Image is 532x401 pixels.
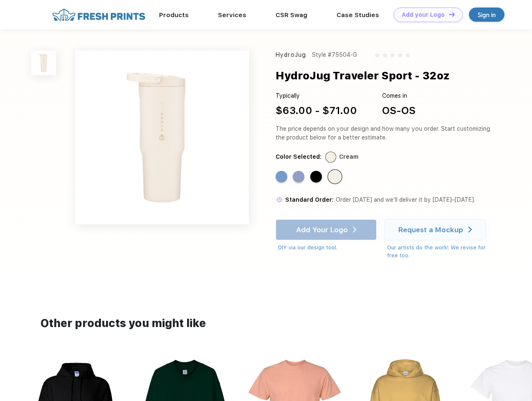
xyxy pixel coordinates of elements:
div: HydroJug [276,51,306,59]
div: Light Blue [276,171,287,183]
div: Color Selected: [276,152,322,161]
div: Cream [329,171,341,183]
div: $63.00 - $71.00 [276,103,357,118]
a: Products [159,11,189,19]
div: Cream [339,152,358,161]
img: gray_star.svg [383,53,388,58]
div: Add your Logo [402,11,445,18]
div: Comes in [382,91,415,100]
img: white arrow [468,226,472,233]
img: gray_star.svg [375,53,380,58]
div: The price depends on your design and how many you order. Start customizing the product below for ... [276,124,494,142]
img: DT [449,12,455,17]
img: func=resize&h=100 [31,51,56,75]
img: fo%20logo%202.webp [50,8,148,22]
img: standard order [276,196,283,203]
img: gray_star.svg [398,53,403,58]
div: Sign in [478,10,496,20]
span: Order [DATE] and we’ll deliver it by [DATE]–[DATE]. [336,196,475,203]
div: HydroJug Traveler Sport - 32oz [276,68,450,84]
div: Peri [293,171,304,183]
div: OS-OS [382,103,415,118]
div: Request a Mockup [398,226,463,234]
span: Standard Order: [285,196,334,203]
div: Style #75504-G [312,51,357,59]
a: Sign in [469,8,504,22]
div: DIY via our design tool. [278,244,377,252]
div: Other products you might like [41,315,491,332]
img: func=resize&h=640 [75,51,249,224]
div: Our artists do the work! We revise for free too. [387,244,494,260]
div: Black [310,171,322,183]
img: gray_star.svg [405,53,410,58]
img: gray_star.svg [390,53,395,58]
div: Typically [276,91,357,100]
